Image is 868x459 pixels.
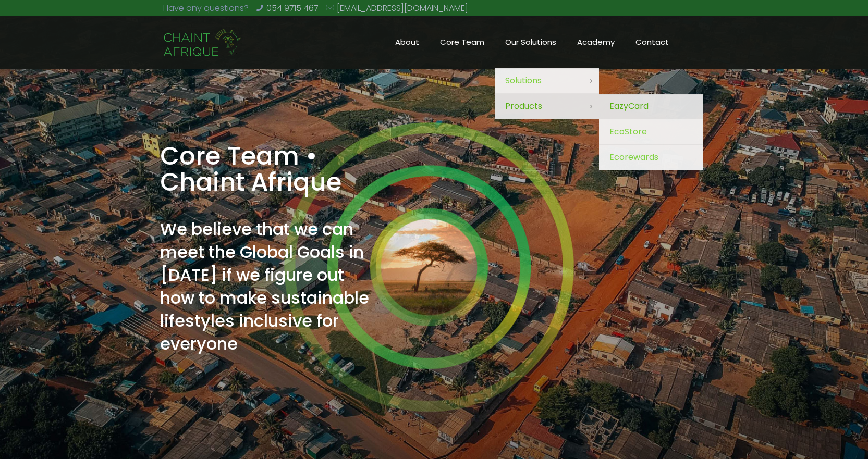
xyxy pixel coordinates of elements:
a: About [385,16,430,68]
span: About [385,34,430,50]
a: Academy [567,16,625,68]
a: [EMAIL_ADDRESS][DOMAIN_NAME] [337,2,468,14]
span: Products [505,99,542,114]
span: Core Team [430,34,495,50]
span: Academy [567,34,625,50]
span: Our Solutions [495,34,567,50]
span: Contact [625,34,679,50]
a: Products [495,94,599,119]
span: EcoStore [609,125,647,139]
a: EcoStore [599,119,703,145]
img: Chaint_Afrique-20 [163,27,242,58]
a: EazyCard [599,94,703,119]
a: Solutions [495,68,599,94]
a: Our Solutions [495,16,567,68]
h1: Core Team • Chaint Afrique [160,143,377,195]
a: Contact [625,16,679,68]
span: Ecorewards [609,150,658,165]
a: 054 9715 467 [266,2,319,14]
a: Ecorewards [599,145,703,170]
span: Solutions [505,73,542,88]
span: EazyCard [609,99,649,114]
a: Core Team [430,16,495,68]
h3: We believe that we can meet the Global Goals in [DATE] if we figure out how to make sustainable l... [160,218,377,355]
a: Chaint Afrique [163,16,242,68]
